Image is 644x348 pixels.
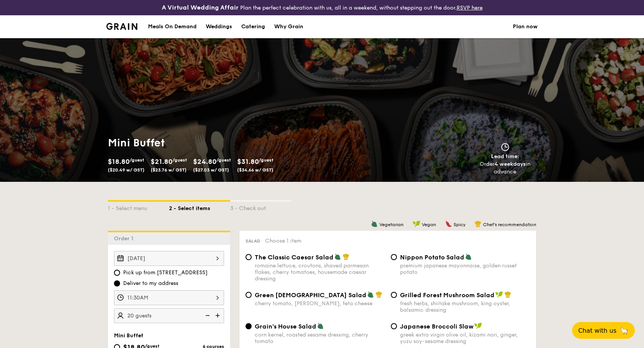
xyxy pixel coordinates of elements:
img: icon-chef-hat.a58ddaea.svg [343,253,350,260]
span: /guest [172,157,187,163]
div: Catering [241,15,265,38]
span: ($34.66 w/ GST) [237,167,273,173]
img: icon-vegan.f8ff3823.svg [413,220,420,227]
div: 1 - Select menu [108,202,169,212]
span: Nippon Potato Salad [400,254,464,261]
img: icon-vegetarian.fe4039eb.svg [465,253,472,260]
div: Why Grain [274,15,303,38]
span: $24.80 [193,157,216,166]
div: Order in advance [471,160,539,176]
div: fresh herbs, shiitake mushroom, king oyster, balsamic dressing [400,300,530,313]
h1: Mini Buffet [108,136,319,150]
span: ($23.76 w/ GST) [151,167,187,173]
a: Logotype [106,23,137,30]
div: Weddings [206,15,232,38]
div: corn kernel, roasted sesame dressing, cherry tomato [255,332,385,345]
span: Spicy [454,222,465,227]
input: The Classic Caesar Saladromaine lettuce, croutons, shaved parmesan flakes, cherry tomatoes, house... [246,254,252,260]
a: Meals On Demand [143,15,201,38]
span: The Classic Caesar Salad [255,254,333,261]
span: /guest [216,157,231,163]
img: Grain [106,23,137,30]
div: Meals On Demand [148,15,197,38]
img: icon-add.58712e84.svg [213,308,224,323]
span: Salad [246,238,260,244]
img: icon-vegetarian.fe4039eb.svg [371,220,378,227]
img: icon-vegetarian.fe4039eb.svg [367,291,374,298]
div: cherry tomato, [PERSON_NAME], feta cheese [255,300,385,307]
div: greek extra virgin olive oil, kizami nori, ginger, yuzu soy-sesame dressing [400,332,530,345]
input: Pick up from [STREET_ADDRESS] [114,270,120,276]
span: Vegan [422,222,436,227]
input: Japanese Broccoli Slawgreek extra virgin olive oil, kizami nori, ginger, yuzu soy-sesame dressing [391,323,397,329]
span: Chef's recommendation [483,222,536,227]
input: Number of guests [114,308,224,323]
span: Order 1 [114,235,137,242]
span: Chat with us [578,327,616,334]
span: Grilled Forest Mushroom Salad [400,291,494,299]
div: 2 - Select items [169,202,230,212]
img: icon-clock.2db775ea.svg [499,143,511,151]
button: Chat with us🦙 [572,322,635,339]
img: icon-chef-hat.a58ddaea.svg [475,220,481,227]
span: $21.80 [151,157,172,166]
span: Grain's House Salad [255,323,316,330]
input: Nippon Potato Saladpremium japanese mayonnaise, golden russet potato [391,254,397,260]
img: icon-vegan.f8ff3823.svg [495,291,503,298]
div: Plan the perfect celebration with us, all in a weekend, without stepping out the door. [107,3,537,12]
input: Grilled Forest Mushroom Saladfresh herbs, shiitake mushroom, king oyster, balsamic dressing [391,292,397,298]
span: $18.80 [108,157,130,166]
span: Vegetarian [379,222,403,227]
span: ($27.03 w/ GST) [193,167,229,173]
input: Green [DEMOGRAPHIC_DATA] Saladcherry tomato, [PERSON_NAME], feta cheese [246,292,252,298]
img: icon-chef-hat.a58ddaea.svg [376,291,382,298]
span: 🦙 [620,326,629,335]
a: Weddings [201,15,237,38]
span: Green [DEMOGRAPHIC_DATA] Salad [255,291,366,299]
img: icon-vegetarian.fe4039eb.svg [334,253,341,260]
input: Event time [114,290,224,305]
div: 3 - Check out [230,202,291,212]
h4: A Virtual Wedding Affair [162,3,239,12]
a: Why Grain [270,15,308,38]
img: icon-vegetarian.fe4039eb.svg [317,322,324,329]
div: premium japanese mayonnaise, golden russet potato [400,262,530,275]
span: Lead time: [491,153,519,160]
img: icon-chef-hat.a58ddaea.svg [504,291,511,298]
input: Deliver to my address [114,280,120,286]
span: Choose 1 item [265,238,301,244]
span: Mini Buffet [114,332,143,339]
span: /guest [259,157,273,163]
span: $31.80 [237,157,259,166]
span: Pick up from [STREET_ADDRESS] [123,269,208,277]
img: icon-spicy.37a8142b.svg [445,220,452,227]
div: romaine lettuce, croutons, shaved parmesan flakes, cherry tomatoes, housemade caesar dressing [255,262,385,282]
img: icon-reduce.1d2dbef1.svg [201,308,213,323]
strong: 4 weekdays [494,161,526,167]
img: icon-vegan.f8ff3823.svg [474,322,482,329]
span: Deliver to my address [123,280,178,287]
input: Grain's House Saladcorn kernel, roasted sesame dressing, cherry tomato [246,323,252,329]
input: Event date [114,251,224,266]
span: /guest [130,157,144,163]
span: ($20.49 w/ GST) [108,167,145,173]
a: Catering [237,15,270,38]
a: RSVP here [457,5,483,11]
span: Japanese Broccoli Slaw [400,323,473,330]
a: Plan now [513,15,538,38]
